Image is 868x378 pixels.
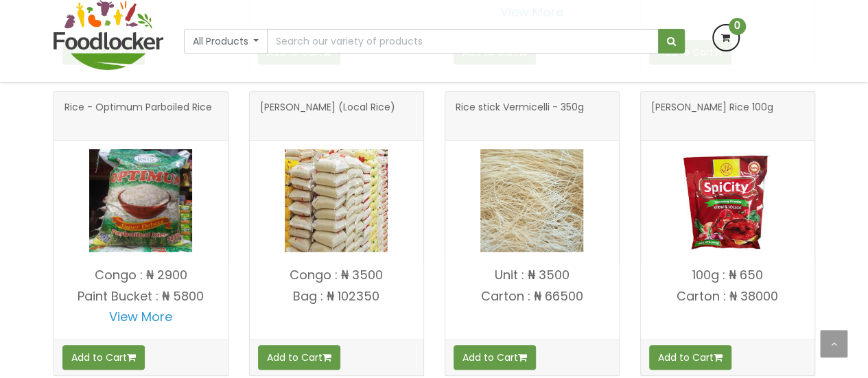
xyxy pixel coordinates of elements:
p: Bag : ₦ 102350 [250,290,423,303]
button: Add to Cart [258,345,340,370]
i: Add to cart [322,353,331,362]
button: Add to Cart [454,345,536,370]
span: Rice - Optimum Parboiled Rice [64,102,212,130]
span: [PERSON_NAME] Rice 100g [651,102,773,130]
i: Add to cart [127,353,136,362]
i: Add to cart [714,353,723,362]
span: 0 [729,18,746,35]
p: Unit : ₦ 3500 [445,268,619,282]
i: Add to cart [518,353,527,362]
p: 100g : ₦ 650 [641,268,814,282]
img: Rice stick Vermicelli - 350g [480,149,583,252]
p: Paint Bucket : ₦ 5800 [54,290,228,303]
p: Congo : ₦ 2900 [54,268,228,282]
p: Congo : ₦ 3500 [250,268,423,282]
img: Rice - Sarafa (Local Rice) [285,149,388,252]
button: All Products [184,29,268,54]
span: Rice stick Vermicelli - 350g [456,102,584,130]
button: Add to Cart [649,345,731,370]
img: Rice - Optimum Parboiled Rice [89,149,192,252]
span: [PERSON_NAME] (Local Rice) [260,102,395,130]
button: Add to Cart [62,345,145,370]
a: View More [109,308,172,325]
p: Carton : ₦ 66500 [445,290,619,303]
img: Spicity Jollof Rice 100g [676,149,779,252]
input: Search our variety of products [267,29,658,54]
p: Carton : ₦ 38000 [641,290,814,303]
